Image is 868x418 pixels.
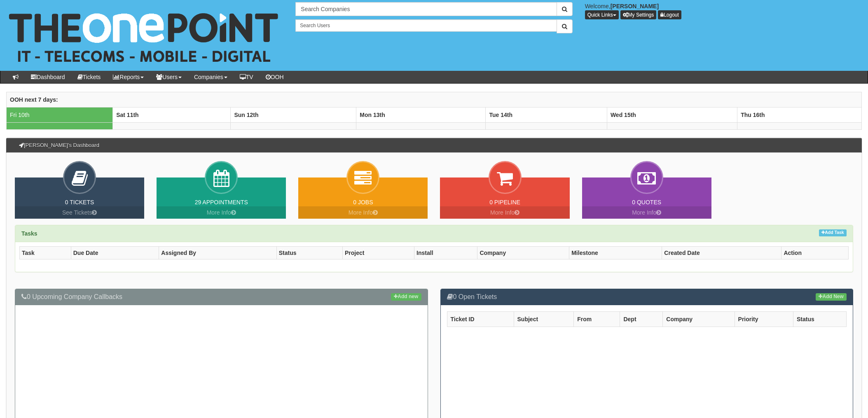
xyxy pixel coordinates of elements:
th: Ticket ID [447,311,514,327]
th: Mon 13th [356,107,486,122]
div: Welcome, [579,2,868,19]
th: Sun 12th [231,107,356,122]
a: Reports [107,71,150,83]
input: Search Companies [295,2,557,16]
a: 29 Appointments [195,199,248,205]
th: Company [663,311,735,327]
a: Dashboard [25,71,71,83]
th: Project [342,247,414,259]
a: More Info [440,206,569,219]
h3: 0 Open Tickets [447,293,847,301]
th: Tue 14th [486,107,607,122]
th: From [574,311,620,327]
th: Action [781,247,849,259]
a: 0 Jobs [353,199,373,205]
a: Add new [391,293,421,301]
th: OOH next 7 days: [7,92,862,107]
a: 0 Pipeline [489,199,520,205]
button: Quick Links [585,10,619,19]
a: OOH [260,71,290,83]
th: Status [793,311,846,327]
a: Companies [188,71,234,83]
td: Fri 10th [7,107,113,122]
h3: [PERSON_NAME]'s Dashboard [15,138,103,152]
th: Status [276,247,342,259]
a: More Info [298,206,428,219]
th: Created Date [662,247,781,259]
a: More Info [157,206,286,219]
h3: 0 Upcoming Company Callbacks [21,293,421,301]
th: Sat 11th [113,107,231,122]
th: Install [414,247,477,259]
th: Subject [514,311,574,327]
th: Company [477,247,569,259]
b: [PERSON_NAME] [611,3,659,9]
th: Milestone [569,247,662,259]
strong: Tasks [21,230,37,237]
th: Dept [620,311,663,327]
a: 0 Quotes [632,199,661,205]
a: 0 Tickets [65,199,94,205]
a: Add Task [819,229,847,236]
a: My Settings [620,10,657,19]
input: Search Users [295,19,557,32]
th: Task [20,247,71,259]
th: Thu 16th [737,107,862,122]
a: Tickets [71,71,107,83]
a: See Tickets [15,206,144,219]
a: Add New [816,293,847,301]
a: Logout [658,10,681,19]
a: More Info [582,206,711,219]
th: Due Date [71,247,159,259]
a: Users [150,71,188,83]
th: Assigned By [159,247,276,259]
th: Wed 15th [607,107,737,122]
th: Priority [735,311,793,327]
a: TV [234,71,260,83]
